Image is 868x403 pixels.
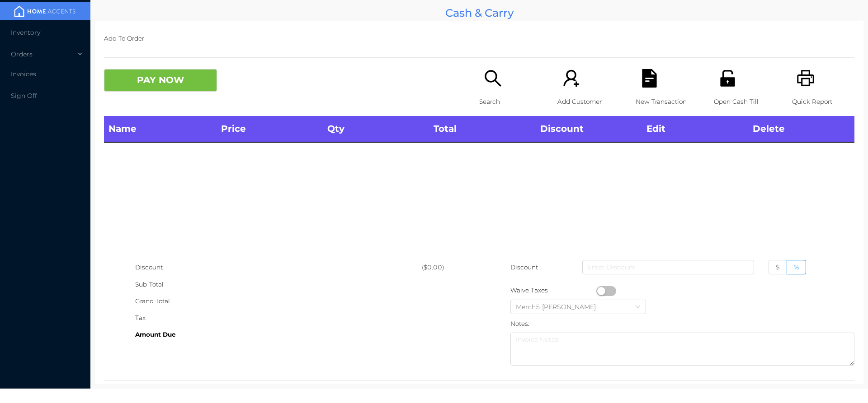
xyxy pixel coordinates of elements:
p: New Transaction [636,93,698,110]
div: Tax [135,310,422,326]
span: $ [776,263,780,271]
th: Total [429,116,535,142]
span: % [794,263,799,271]
p: Quick Report [792,93,854,110]
div: ($0.00) [422,259,479,276]
th: Price [217,116,323,142]
div: Waive Taxes [510,282,596,299]
div: Cash & Carry [95,5,863,21]
p: Search [479,93,542,110]
img: mainBanner [11,5,79,18]
div: Grand Total [135,293,422,310]
i: icon: down [635,304,641,310]
span: Inventory [11,28,40,37]
span: Sign Off [11,92,37,100]
th: Qty [323,116,429,142]
div: Amount Due [135,326,422,343]
i: icon: printer [797,69,815,88]
div: Sub-Total [135,276,422,293]
button: PAY NOW [104,69,217,92]
th: Discount [536,116,642,142]
i: icon: search [484,69,502,88]
p: Add Customer [557,93,620,110]
span: Invoices [11,70,36,78]
label: Notes: [510,320,529,327]
i: icon: unlock [718,69,737,88]
i: icon: file-text [640,69,659,88]
th: Edit [642,116,748,142]
i: icon: user-add [562,69,580,88]
p: Add To Order [104,30,854,47]
input: Enter Discount [582,260,754,274]
p: Discount [510,259,539,276]
th: Name [104,116,217,142]
th: Delete [748,116,854,142]
div: Discount [135,259,422,276]
div: Merch5 Lawrence [516,300,605,314]
p: Open Cash Till [714,93,776,110]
